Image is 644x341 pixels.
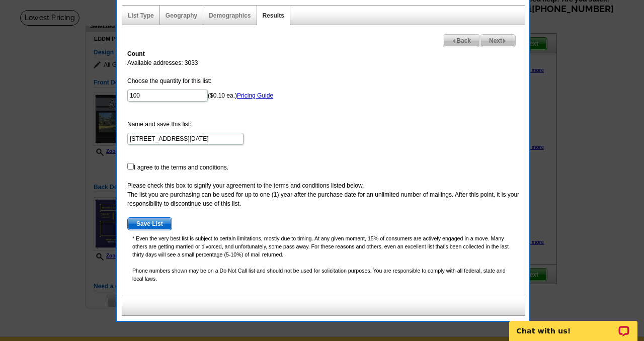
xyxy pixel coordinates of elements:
[127,76,520,230] form: ($0.10 ea.) I agree to the terms and conditions.
[127,181,520,208] div: Please check this box to signify your agreement to the terms and conditions listed below. The lis...
[127,267,520,283] p: Phone numbers shown may be on a Do Not Call list and should not be used for solicitation purposes...
[127,76,211,86] label: Choose the quantity for this list:
[122,44,525,296] div: Available addresses: 3033
[237,92,273,99] a: Pricing Guide
[263,12,284,19] a: Results
[128,218,172,230] span: Save List
[480,35,515,47] span: Next
[443,35,479,47] span: Back
[452,39,456,43] img: button-prev-arrow-gray.png
[127,234,520,259] p: * Even the very best list is subject to certain limitations, mostly due to timing. At any given m...
[127,120,191,129] label: Name and save this list:
[127,217,172,230] button: Save List
[443,34,480,47] a: Back
[127,50,145,57] strong: Count
[209,12,251,19] a: Demographics
[502,39,507,43] img: button-next-arrow-gray.png
[480,34,516,47] a: Next
[128,12,154,19] a: List Type
[503,309,644,341] iframe: LiveChat chat widget
[166,12,197,19] a: Geography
